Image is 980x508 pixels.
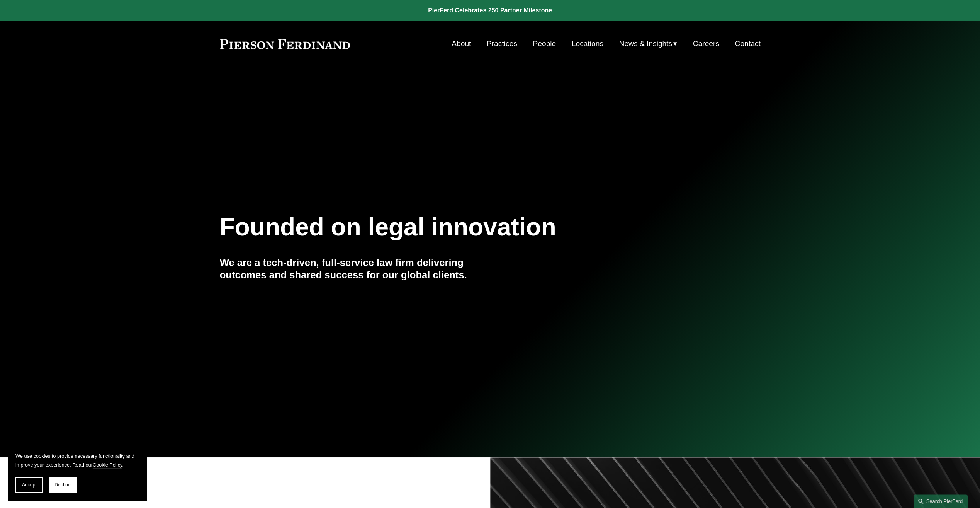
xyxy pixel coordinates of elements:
[54,482,71,488] span: Decline
[15,477,43,493] button: Accept
[22,482,37,488] span: Accept
[93,462,122,468] a: Cookie Policy
[220,213,671,241] h1: Founded on legal innovation
[619,36,677,51] a: folder dropdown
[487,36,517,51] a: Practices
[572,36,603,51] a: Locations
[452,36,471,51] a: About
[619,37,672,51] span: News & Insights
[533,36,556,51] a: People
[220,256,490,281] h4: We are a tech-driven, full-service law firm delivering outcomes and shared success for our global...
[914,494,968,508] a: Search this site
[15,452,139,469] p: We use cookies to provide necessary functionality and improve your experience. Read our .
[693,36,719,51] a: Careers
[8,444,147,500] section: Cookie banner
[49,477,76,493] button: Decline
[735,36,760,51] a: Contact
